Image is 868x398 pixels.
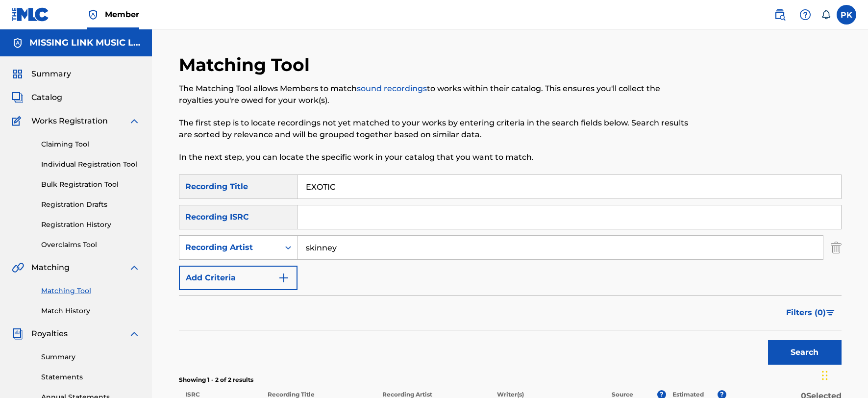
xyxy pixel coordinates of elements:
[41,306,140,316] a: Match History
[41,139,140,149] a: Claiming Tool
[31,262,70,274] span: Matching
[31,328,68,340] span: Royalties
[179,174,842,370] form: Search Form
[128,328,140,340] img: expand
[831,235,842,260] img: Delete Criterion
[12,262,24,274] img: Matching
[179,83,689,106] p: The Matching Tool allows Members to match to works within their catalog. This ensures you'll coll...
[770,5,790,25] a: Public Search
[357,84,427,93] a: sound recordings
[128,262,140,274] img: expand
[819,351,868,398] iframe: Chat Widget
[31,115,108,127] span: Works Registration
[12,7,50,22] img: MLC Logo
[179,375,842,384] p: Showing 1 - 2 of 2 results
[786,307,826,319] span: Filters ( 0 )
[780,300,842,325] button: Filters (0)
[87,9,99,21] img: Top Rightsholder
[41,286,140,296] a: Matching Tool
[12,68,24,80] img: Summary
[41,372,140,382] a: Statements
[278,272,290,284] img: 9d2ae6d4665cec9f34b9.svg
[795,5,815,25] div: Help
[41,179,140,190] a: Bulk Registration Tool
[826,310,835,316] img: filter
[31,68,71,80] span: Summary
[12,92,62,103] a: CatalogCatalog
[12,68,71,80] a: SummarySummary
[774,9,786,21] img: search
[179,54,315,76] h2: Matching Tool
[105,9,139,20] span: Member
[821,10,831,20] div: Notifications
[41,220,140,230] a: Registration History
[12,92,24,103] img: Catalog
[822,361,828,390] div: Drag
[41,352,140,362] a: Summary
[128,115,140,127] img: expand
[41,159,140,170] a: Individual Registration Tool
[185,242,273,253] div: Recording Artist
[12,37,24,49] img: Accounts
[41,240,140,250] a: Overclaims Tool
[12,328,24,340] img: Royalties
[179,151,689,163] p: In the next step, you can locate the specific work in your catalog that you want to match.
[799,9,811,21] img: help
[179,266,298,290] button: Add Criteria
[41,199,140,210] a: Registration Drafts
[841,255,868,334] iframe: Resource Center
[179,117,689,141] p: The first step is to locate recordings not yet matched to your works by entering criteria in the ...
[29,37,140,49] h5: MISSING LINK MUSIC LLC
[12,115,25,127] img: Works Registration
[837,5,856,25] div: User Menu
[31,92,62,103] span: Catalog
[768,340,842,365] button: Search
